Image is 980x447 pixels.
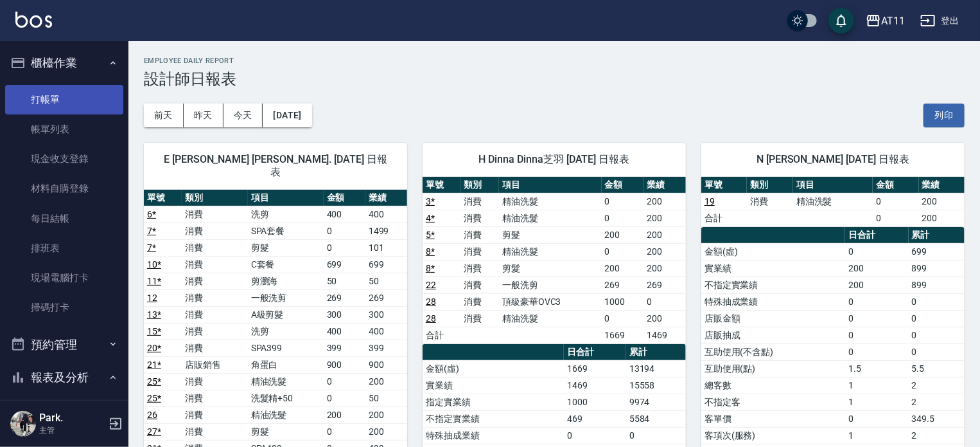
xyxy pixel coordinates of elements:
[602,277,644,293] td: 269
[5,144,123,174] a: 現金收支登錄
[182,340,248,356] td: 消費
[643,193,686,210] td: 200
[365,256,407,273] td: 699
[182,406,248,423] td: 消費
[5,361,123,394] button: 報表及分析
[461,210,500,226] td: 消費
[499,260,602,277] td: 剪髮
[39,412,105,424] h5: Park.
[248,289,324,306] td: 一般洗剪
[564,344,626,361] th: 日合計
[909,327,965,343] td: 0
[423,410,564,427] td: 不指定實業績
[461,260,500,277] td: 消費
[704,196,715,206] a: 19
[365,206,407,223] td: 400
[643,277,686,293] td: 269
[845,377,909,394] td: 1
[909,377,965,394] td: 2
[365,406,407,423] td: 200
[184,104,223,127] button: 昨天
[324,423,365,440] td: 0
[701,394,845,410] td: 不指定客
[248,356,324,373] td: 角蛋白
[602,310,644,327] td: 0
[793,193,873,210] td: 精油洗髮
[248,273,324,289] td: 剪瀏海
[845,277,909,293] td: 200
[643,310,686,327] td: 200
[324,356,365,373] td: 900
[144,57,965,65] h2: Employee Daily Report
[461,293,500,310] td: 消費
[248,390,324,406] td: 洗髮精+50
[701,277,845,293] td: 不指定實業績
[461,243,500,260] td: 消費
[845,360,909,377] td: 1.5
[365,423,407,440] td: 200
[919,177,965,194] th: 業績
[461,177,500,194] th: 類別
[643,243,686,260] td: 200
[248,406,324,423] td: 精油洗髮
[919,193,965,210] td: 200
[248,340,324,356] td: SPA399
[602,210,644,226] td: 0
[747,177,792,194] th: 類別
[182,356,248,373] td: 店販銷售
[701,410,845,427] td: 客單價
[248,239,324,256] td: 剪髮
[873,193,918,210] td: 0
[845,427,909,444] td: 1
[701,343,845,360] td: 互助使用(不含點)
[324,239,365,256] td: 0
[602,260,644,277] td: 200
[365,239,407,256] td: 101
[602,293,644,310] td: 1000
[423,360,564,377] td: 金額(虛)
[602,327,644,343] td: 1669
[426,296,436,307] a: 28
[5,174,123,203] a: 材料自購登錄
[461,310,500,327] td: 消費
[564,377,626,394] td: 1469
[324,406,365,423] td: 200
[461,193,500,210] td: 消費
[861,8,910,34] button: AT11
[147,410,157,420] a: 26
[602,193,644,210] td: 0
[643,226,686,243] td: 200
[626,427,686,444] td: 0
[5,263,123,293] a: 現場電腦打卡
[182,223,248,239] td: 消費
[564,360,626,377] td: 1669
[499,243,602,260] td: 精油洗髮
[701,177,747,194] th: 單號
[182,206,248,223] td: 消費
[881,13,905,29] div: AT11
[717,153,949,166] span: N [PERSON_NAME] [DATE] 日報表
[461,226,500,243] td: 消費
[423,177,461,194] th: 單號
[159,153,392,179] span: E [PERSON_NAME] [PERSON_NAME]. [DATE] 日報表
[828,8,854,33] button: save
[365,373,407,390] td: 200
[144,104,184,127] button: 前天
[324,273,365,289] td: 50
[5,233,123,263] a: 排班表
[499,177,602,194] th: 項目
[223,104,263,127] button: 今天
[845,243,909,260] td: 0
[626,394,686,410] td: 9974
[909,410,965,427] td: 349.5
[324,306,365,323] td: 300
[5,85,123,114] a: 打帳單
[248,306,324,323] td: A級剪髮
[909,343,965,360] td: 0
[564,410,626,427] td: 469
[701,427,845,444] td: 客項次(服務)
[499,226,602,243] td: 剪髮
[5,328,123,361] button: 預約管理
[845,310,909,327] td: 0
[365,223,407,239] td: 1499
